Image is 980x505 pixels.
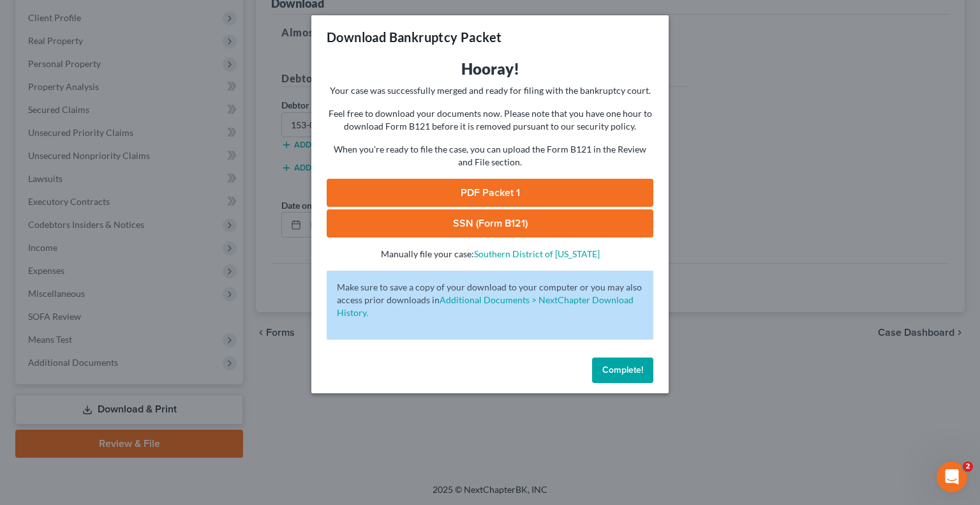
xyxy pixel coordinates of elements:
span: 2 [963,462,973,472]
button: Complete! [592,358,653,383]
p: Your case was successfully merged and ready for filing with the bankruptcy court. [327,84,653,97]
a: Additional Documents > NextChapter Download History. [337,294,634,318]
iframe: Intercom live chat [937,462,967,492]
a: Southern District of [US_STATE] [474,248,600,259]
a: PDF Packet 1 [327,179,653,207]
a: SSN (Form B121) [327,209,653,237]
p: Manually file your case: [327,248,653,260]
p: When you're ready to file the case, you can upload the Form B121 in the Review and File section. [327,143,653,169]
h3: Hooray! [327,59,653,79]
p: Feel free to download your documents now. Please note that you have one hour to download Form B12... [327,107,653,133]
p: Make sure to save a copy of your download to your computer or you may also access prior downloads in [337,281,643,319]
h3: Download Bankruptcy Packet [327,28,501,46]
span: Complete! [602,365,643,375]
